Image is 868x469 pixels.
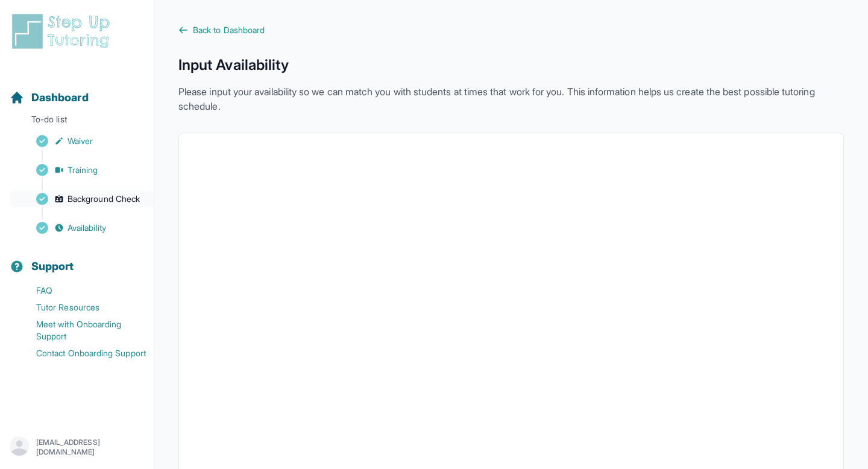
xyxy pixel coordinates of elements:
a: Availability [10,219,154,236]
button: Dashboard [5,70,149,111]
a: Background Check [10,190,154,207]
span: Dashboard [31,89,89,106]
p: [EMAIL_ADDRESS][DOMAIN_NAME] [36,438,144,457]
img: logo [10,12,117,51]
a: Dashboard [10,89,89,106]
span: Support [31,258,74,275]
span: Availability [68,222,106,234]
p: Please input your availability so we can match you with students at times that work for you. This... [178,84,844,113]
span: Background Check [68,193,140,205]
a: Back to Dashboard [178,24,844,36]
h1: Input Availability [178,55,844,75]
span: Training [68,164,98,176]
p: To-do list [5,113,149,130]
a: Training [10,162,154,178]
span: Back to Dashboard [193,24,265,36]
a: Contact Onboarding Support [10,345,154,362]
button: [EMAIL_ADDRESS][DOMAIN_NAME] [10,436,144,458]
a: FAQ [10,282,154,299]
span: Waiver [68,135,93,147]
a: Waiver [10,133,154,150]
button: Support [5,239,149,280]
a: Meet with Onboarding Support [10,316,154,345]
a: Tutor Resources [10,299,154,316]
